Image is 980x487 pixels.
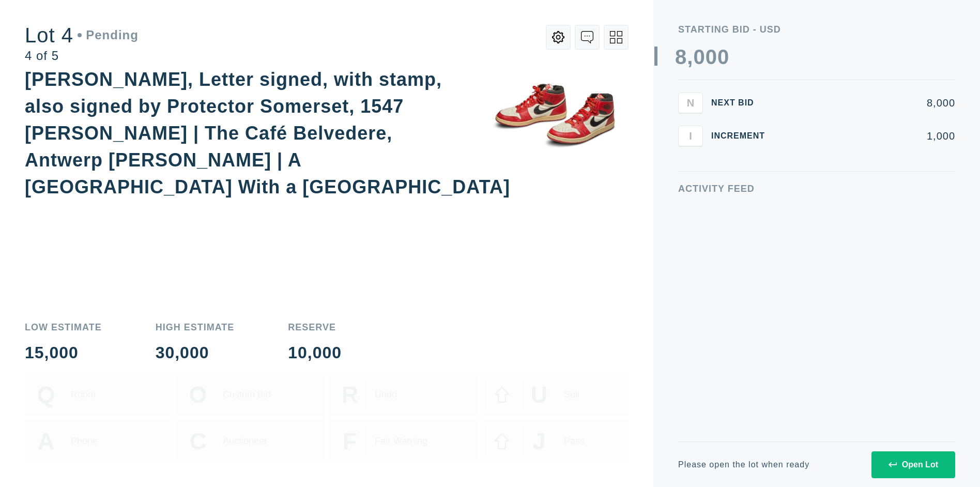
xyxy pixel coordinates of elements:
[678,461,809,469] div: Please open the lot when ready
[711,132,773,140] div: Increment
[288,344,342,361] div: 10,000
[693,47,705,67] div: 0
[25,344,102,361] div: 15,000
[678,126,703,146] button: I
[156,323,235,332] div: High Estimate
[25,69,510,197] div: [PERSON_NAME], Letter signed, with stamp, also signed by Protector Somerset, 1547 [PERSON_NAME] |...
[678,184,955,193] div: Activity Feed
[156,344,235,361] div: 30,000
[25,25,139,45] div: Lot 4
[782,98,955,108] div: 8,000
[288,323,342,332] div: Reserve
[678,93,703,113] button: N
[675,47,687,67] div: 8
[717,47,729,67] div: 0
[689,130,692,142] span: I
[782,131,955,141] div: 1,000
[25,50,139,62] div: 4 of 5
[25,323,102,332] div: Low Estimate
[711,99,773,107] div: Next Bid
[678,25,955,34] div: Starting Bid - USD
[687,47,693,253] div: ,
[687,97,694,109] span: N
[871,451,955,478] button: Open Lot
[706,47,717,67] div: 0
[889,460,938,469] div: Open Lot
[78,29,139,41] div: Pending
